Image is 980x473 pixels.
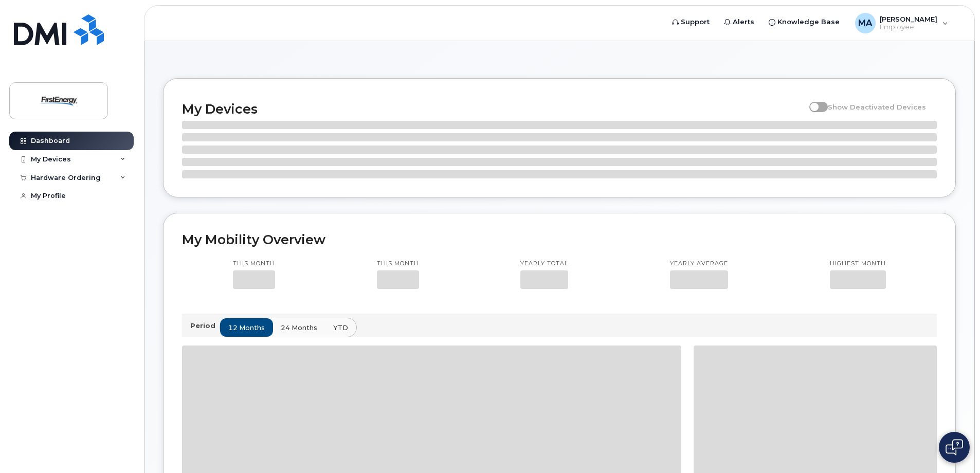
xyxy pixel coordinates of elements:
h2: My Devices [182,101,804,117]
span: Show Deactivated Devices [828,103,926,111]
span: YTD [333,323,348,333]
p: Highest month [830,260,886,268]
p: This month [377,260,419,268]
span: 24 months [281,323,317,333]
input: Show Deactivated Devices [809,97,818,105]
p: This month [233,260,275,268]
h2: My Mobility Overview [182,232,937,247]
p: Period [190,321,220,331]
img: Open chat [946,439,963,456]
p: Yearly average [670,260,728,268]
p: Yearly total [520,260,568,268]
